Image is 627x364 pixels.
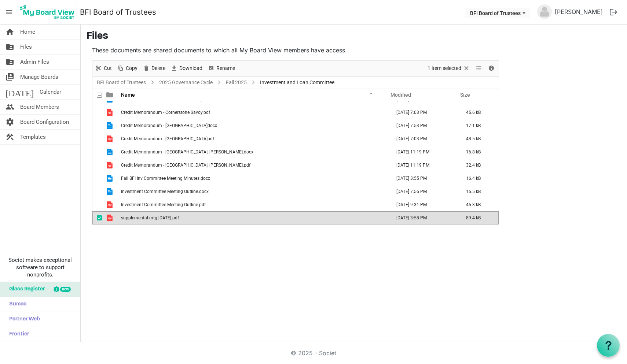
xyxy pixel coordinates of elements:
div: new [60,287,71,292]
td: is template cell column header type [102,119,119,132]
button: logout [606,4,621,20]
img: no-profile-picture.svg [537,4,552,19]
td: Fall BFI Inv Committee Meeting Minutes.docx is template cell column header Name [119,172,389,185]
td: checkbox [92,145,102,159]
span: Societ makes exceptional software to support nonprofits. [3,256,77,278]
td: checkbox [92,132,102,145]
span: Investment and Loan Committee [258,78,336,87]
td: is template cell column header type [102,211,119,224]
td: September 15, 2025 7:53 PM column header Modified [389,119,458,132]
span: Credit Memorandum - [GEOGRAPHIC_DATA]docx [121,123,217,128]
td: is template cell column header type [102,185,119,198]
span: Size [460,92,470,98]
span: Fall BFI Inv Committee Meeting Minutes.docx [121,176,210,181]
span: Board Configuration [20,115,69,129]
div: Rename [205,61,238,76]
td: Investment Committee Meeting Outline.docx is template cell column header Name [119,185,389,198]
span: Copy [125,64,138,73]
button: Rename [206,64,236,73]
span: Board Members [20,100,59,114]
td: 17.1 kB is template cell column header Size [458,119,499,132]
span: settings [5,115,14,129]
td: checkbox [92,172,102,185]
p: These documents are shared documents to which all My Board View members have access. [92,46,499,55]
span: Name [121,92,135,98]
button: Selection [426,64,472,73]
div: Delete [140,61,168,76]
td: supplemental mtg 25 sep 2025.pdf is template cell column header Name [119,211,389,224]
a: 2025 Governance Cycle [158,78,214,87]
td: is template cell column header type [102,145,119,159]
td: Credit Memorandum - pleasant hill, dix.docx is template cell column header Name [119,145,389,159]
td: 45.3 kB is template cell column header Size [458,198,499,211]
div: Copy [114,61,140,76]
button: View dropdownbutton [474,64,483,73]
button: BFI Board of Trustees dropdownbutton [465,8,530,18]
td: 48.5 kB is template cell column header Size [458,132,499,145]
button: Delete [142,64,167,73]
span: folder_shared [5,55,14,69]
a: My Board View Logo [18,3,80,21]
td: October 02, 2025 3:55 PM column header Modified [389,172,458,185]
a: BFI Board of Trustees [80,5,156,19]
span: Glass Register [5,282,45,297]
span: Credit Memorandum - [GEOGRAPHIC_DATA]pdf [121,136,214,141]
span: Modified [390,92,411,98]
span: Rename [216,64,236,73]
span: Credit Memorandum - [GEOGRAPHIC_DATA], [PERSON_NAME].docx [121,149,253,155]
button: Copy [116,64,139,73]
td: 32.4 kB is template cell column header Size [458,159,499,172]
div: View [473,61,485,76]
td: September 15, 2025 7:56 PM column header Modified [389,185,458,198]
span: home [5,25,14,39]
img: My Board View Logo [18,3,77,21]
td: September 20, 2025 3:58 PM column header Modified [389,211,458,224]
span: Delete [151,64,166,73]
td: 45.6 kB is template cell column header Size [458,106,499,119]
a: Fall 2025 [224,78,248,87]
td: checkbox [92,106,102,119]
td: Credit Memorandum - Fairfield.pdf is template cell column header Name [119,132,389,145]
div: Cut [92,61,114,76]
div: Details [485,61,498,76]
span: Partner Web [5,312,40,327]
span: construction [5,130,14,144]
td: checkbox [92,119,102,132]
a: [PERSON_NAME] [552,4,606,19]
td: September 12, 2025 9:31 PM column header Modified [389,198,458,211]
td: 16.8 kB is template cell column header Size [458,145,499,159]
button: Cut [94,64,113,73]
span: Credit Memorandum - Cornerstone Savoy.pdf [121,110,210,115]
h3: Files [87,30,621,43]
span: Investment Committee Meeting Outline.docx [121,189,209,194]
span: Home [20,25,35,39]
span: Sumac [5,297,26,312]
span: people [5,100,14,114]
span: folder_shared [5,40,14,54]
td: checkbox [92,159,102,172]
span: Frontier [5,327,29,342]
a: © 2025 - Societ [291,349,336,357]
span: Admin Files [20,55,49,69]
td: Credit Memorandum - Cornerstone Savoy.pdf is template cell column header Name [119,106,389,119]
td: Credit Memorandum - Fairfield.docx is template cell column header Name [119,119,389,132]
td: is template cell column header type [102,132,119,145]
td: September 18, 2025 11:19 PM column header Modified [389,145,458,159]
button: Details [487,64,496,73]
span: Manage Boards [20,70,58,84]
td: September 11, 2025 7:03 PM column header Modified [389,132,458,145]
span: menu [2,5,16,19]
td: Investment Committee Meeting Outline.pdf is template cell column header Name [119,198,389,211]
span: 1 item selected [427,64,462,73]
span: Credit Memorandum - [GEOGRAPHIC_DATA], [PERSON_NAME].pdf [121,163,250,168]
td: is template cell column header type [102,198,119,211]
span: Calendar [40,85,61,99]
td: is template cell column header type [102,106,119,119]
td: September 11, 2025 7:03 PM column header Modified [389,106,458,119]
span: Download [179,64,203,73]
td: checkbox [92,185,102,198]
span: Templates [20,130,46,144]
span: supplemental mtg [DATE].pdf [121,215,179,220]
td: September 18, 2025 11:19 PM column header Modified [389,159,458,172]
td: is template cell column header type [102,172,119,185]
